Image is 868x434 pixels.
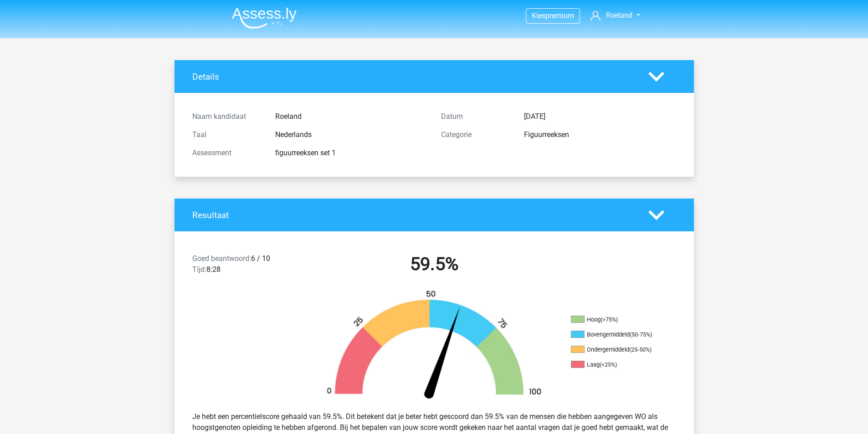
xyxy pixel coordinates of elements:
[545,11,574,20] span: premium
[268,111,434,122] div: Roeland
[185,111,268,122] div: Naam kandidaat
[571,316,662,324] li: Hoog
[630,331,652,338] div: (50-75%)
[192,254,251,263] span: Goed beantwoord:
[185,129,268,140] div: Taal
[232,7,297,29] img: Assessly
[571,361,662,369] li: Laag
[571,346,662,354] li: Ondergemiddeld
[526,10,580,22] a: Kiespremium
[311,290,557,404] img: 60.fd1bc2cbb610.png
[434,111,517,122] div: Datum
[192,71,635,82] h4: Details
[192,210,635,220] h4: Resultaat
[587,10,643,21] a: Roeland
[192,265,206,274] span: Tijd:
[517,129,683,140] div: Figuurreeksen
[268,148,434,158] div: figuurreeksen set 1
[629,346,652,353] div: (25-50%)
[606,11,632,20] span: Roeland
[185,253,310,279] div: 6 / 10 8:28
[434,129,517,140] div: Categorie
[268,129,434,140] div: Nederlands
[532,11,545,20] span: Kies
[517,111,683,122] div: [DATE]
[571,331,662,339] li: Bovengemiddeld
[600,361,617,368] div: (<25%)
[601,316,618,323] div: (>75%)
[317,253,552,275] h2: 59.5%
[185,148,268,158] div: Assessment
